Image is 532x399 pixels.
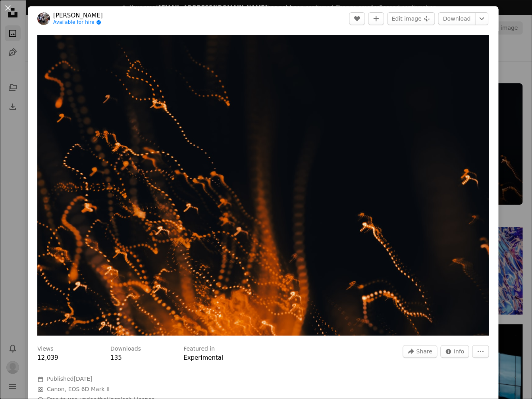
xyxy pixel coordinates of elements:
[387,12,435,25] button: Edit image
[37,12,50,25] img: Go to MARIOLA GROBELSKA's profile
[110,354,122,361] span: 135
[53,12,103,19] a: [PERSON_NAME]
[47,376,93,382] span: Published
[37,354,58,361] span: 12,039
[110,345,141,353] h3: Downloads
[37,35,489,336] button: Zoom in on this image
[475,12,488,25] button: Choose download size
[183,345,215,353] h3: Featured in
[47,386,110,393] button: Canon, EOS 6D Mark II
[472,345,489,358] button: More Actions
[73,376,92,382] time: September 24, 2025 at 5:43:26 PM GMT-3
[440,345,469,358] button: Stats about this image
[349,12,365,25] button: Like
[183,354,223,361] a: Experimental
[403,345,437,358] button: Share this image
[37,35,489,336] img: Abstract glowing orange trails against dark background
[37,345,54,353] h3: Views
[438,12,475,25] a: Download
[53,19,103,26] a: Available for hire
[454,345,465,357] span: Info
[416,345,432,357] span: Share
[368,12,384,25] button: Add to Collection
